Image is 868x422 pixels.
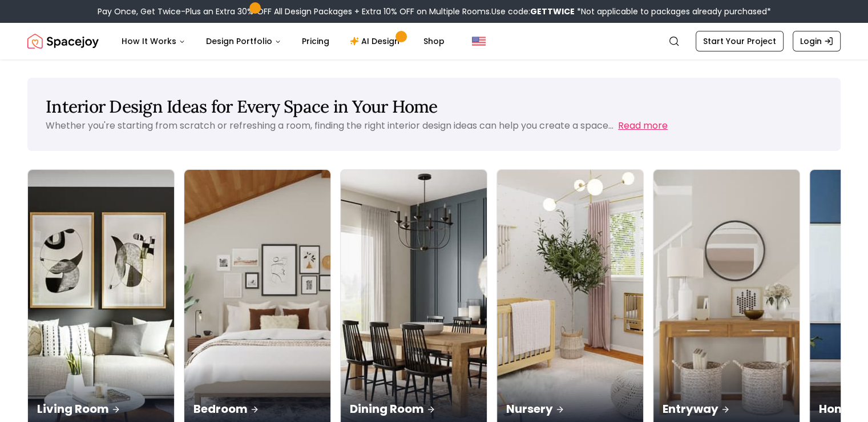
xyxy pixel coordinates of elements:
[293,30,338,53] a: Pricing
[663,401,790,417] p: Entryway
[27,30,99,53] img: Spacejoy Logo
[506,401,634,417] p: Nursery
[98,6,771,17] div: Pay Once, Get Twice-Plus an Extra 30% OFF All Design Packages + Extra 10% OFF on Multiple Rooms.
[350,401,478,417] p: Dining Room
[27,30,99,53] a: Spacejoy
[472,34,486,48] img: United States
[575,6,771,17] span: *Not applicable to packages already purchased*
[793,31,841,51] a: Login
[37,401,165,417] p: Living Room
[27,23,841,59] nav: Global
[112,30,195,53] button: How It Works
[414,30,454,53] a: Shop
[618,119,668,133] button: Read more
[530,6,575,17] b: GETTWICE
[112,30,454,53] nav: Main
[197,30,290,53] button: Design Portfolio
[341,30,412,53] a: AI Design
[46,119,613,132] p: Whether you're starting from scratch or refreshing a room, finding the right interior design idea...
[46,96,822,117] h1: Interior Design Ideas for Every Space in Your Home
[696,31,784,51] a: Start Your Project
[491,6,575,17] span: Use code:
[193,401,321,417] p: Bedroom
